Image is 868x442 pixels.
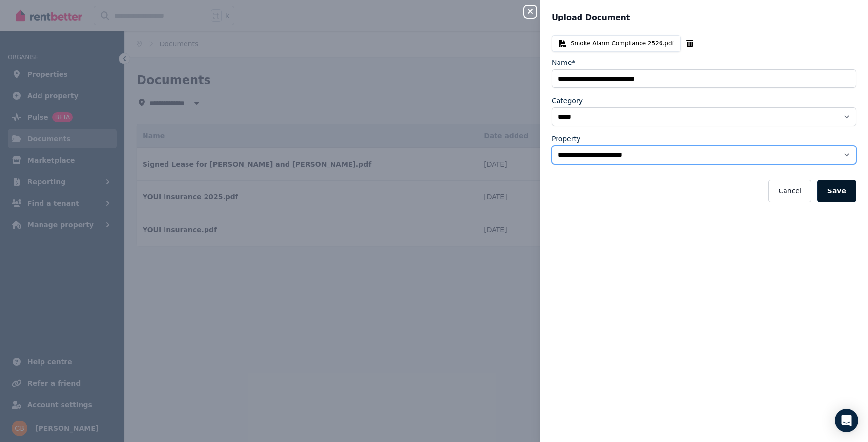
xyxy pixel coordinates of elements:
label: Name* [552,58,575,67]
span: Upload Document [552,12,630,23]
div: Open Intercom Messenger [835,409,858,432]
span: Smoke Alarm Compliance 2526.pdf [571,40,674,47]
label: Category [552,96,583,105]
button: Save [817,180,856,202]
label: Property [552,134,580,144]
button: Cancel [768,180,811,202]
